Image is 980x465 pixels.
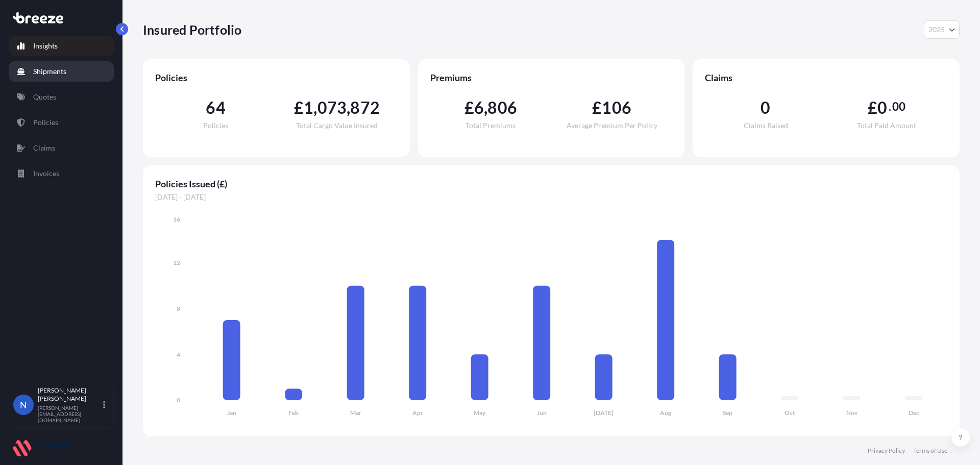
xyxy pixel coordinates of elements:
[487,100,517,116] span: 806
[892,103,905,111] span: 00
[909,409,919,417] tspan: Dec
[177,305,180,312] tspan: 8
[313,100,317,116] span: ,
[33,41,58,51] p: Insights
[857,122,916,129] span: Total Paid Amount
[296,122,378,129] span: Total Cargo Value Insured
[924,20,960,39] button: Year Selector
[567,122,657,129] span: Average Premium Per Policy
[705,71,947,84] span: Claims
[177,396,180,404] tspan: 0
[20,400,27,410] span: N
[602,100,631,116] span: 106
[592,100,602,116] span: £
[33,117,58,128] p: Policies
[464,100,474,116] span: £
[9,112,114,133] a: Policies
[33,168,59,179] p: Invoices
[9,87,114,107] a: Quotes
[761,100,770,116] span: 0
[38,386,101,403] p: [PERSON_NAME] [PERSON_NAME]
[474,409,486,417] tspan: May
[474,100,484,116] span: 6
[537,409,547,417] tspan: Jun
[33,143,55,153] p: Claims
[484,100,487,116] span: ,
[9,138,114,158] a: Claims
[317,100,347,116] span: 073
[288,409,299,417] tspan: Feb
[9,163,114,184] a: Invoices
[350,409,361,417] tspan: Mar
[660,409,672,417] tspan: Aug
[594,409,614,417] tspan: [DATE]
[203,122,228,129] span: Policies
[465,122,516,129] span: Total Premiums
[38,405,101,423] p: [PERSON_NAME][EMAIL_ADDRESS][DOMAIN_NAME]
[347,100,350,116] span: ,
[33,66,66,77] p: Shipments
[13,440,69,456] img: organization-logo
[913,447,947,455] a: Terms of Use
[928,25,945,35] span: 2025
[846,409,858,417] tspan: Nov
[9,36,114,56] a: Insights
[177,351,180,358] tspan: 4
[723,409,732,417] tspan: Sep
[294,100,304,116] span: £
[33,92,56,102] p: Quotes
[173,215,180,223] tspan: 16
[744,122,788,129] span: Claims Raised
[868,100,877,116] span: £
[430,71,673,84] span: Premiums
[785,409,795,417] tspan: Oct
[206,100,225,116] span: 64
[877,100,887,116] span: 0
[143,21,241,38] p: Insured Portfolio
[155,192,947,202] span: [DATE] - [DATE]
[412,409,423,417] tspan: Apr
[9,61,114,82] a: Shipments
[889,103,891,111] span: .
[868,447,905,455] a: Privacy Policy
[155,178,947,190] span: Policies Issued (£)
[155,71,398,84] span: Policies
[350,100,380,116] span: 872
[227,409,236,417] tspan: Jan
[304,100,313,116] span: 1
[173,259,180,266] tspan: 12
